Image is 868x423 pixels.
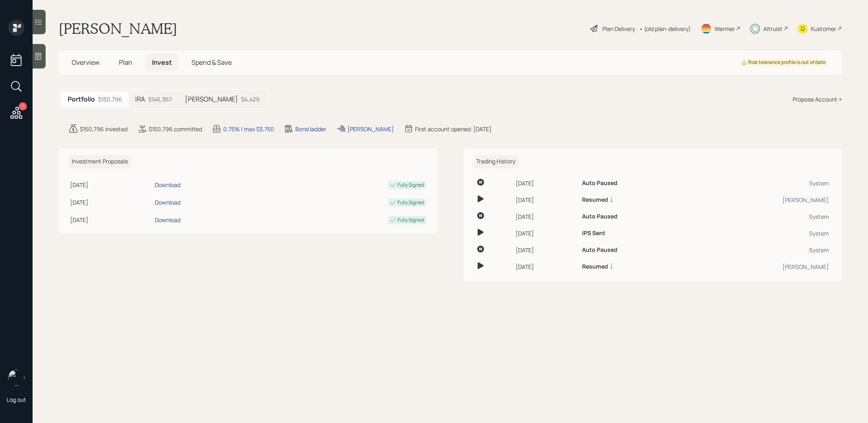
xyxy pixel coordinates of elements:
[59,20,177,37] h1: [PERSON_NAME]
[811,24,836,33] div: Kustomer
[582,230,605,237] h6: IPS Sent
[714,24,735,33] div: Warmer
[152,58,172,67] span: Invest
[473,155,519,168] h6: Trading History
[241,95,259,104] div: $4,429
[398,216,424,224] div: Fully Signed
[72,58,99,67] span: Overview
[7,396,26,403] div: Log out
[149,125,202,133] div: $150,796 committed
[582,247,617,253] h6: Auto Paused
[694,196,829,204] div: [PERSON_NAME]
[155,181,180,189] div: Download
[19,102,27,110] div: 7
[516,179,576,187] div: [DATE]
[398,181,424,189] div: Fully Signed
[70,198,152,207] div: [DATE]
[582,213,617,220] h6: Auto Paused
[98,95,122,104] div: $150,796
[742,59,826,66] div: Risk tolerance profile is out of date
[516,212,576,221] div: [DATE]
[398,199,424,206] div: Fully Signed
[70,181,152,189] div: [DATE]
[295,125,326,133] div: Bond ladder
[694,246,829,254] div: System
[694,262,829,271] div: [PERSON_NAME]
[80,125,127,133] div: $150,796 invested
[793,95,842,104] div: Propose Account +
[415,125,492,133] div: First account opened: [DATE]
[155,216,180,224] div: Download
[68,95,95,103] h5: Portfolio
[582,196,608,203] h6: Resumed
[119,58,132,67] span: Plan
[185,95,238,103] h5: [PERSON_NAME]
[516,246,576,254] div: [DATE]
[694,229,829,238] div: System
[155,198,180,207] div: Download
[191,58,232,67] span: Spend & Save
[582,180,617,187] h6: Auto Paused
[148,95,172,104] div: $146,367
[694,179,829,187] div: System
[135,95,145,103] h5: IRA
[347,125,394,133] div: [PERSON_NAME]
[639,24,691,33] div: • (old plan-delivery)
[516,262,576,271] div: [DATE]
[8,370,24,386] img: treva-nostdahl-headshot.png
[602,24,635,33] div: Plan Delivery
[763,24,782,33] div: Altruist
[68,155,131,168] h6: Investment Proposals
[582,263,608,270] h6: Resumed
[223,125,274,133] div: 0.75% | max $3,750
[70,216,152,224] div: [DATE]
[516,229,576,238] div: [DATE]
[694,212,829,221] div: System
[516,196,576,204] div: [DATE]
